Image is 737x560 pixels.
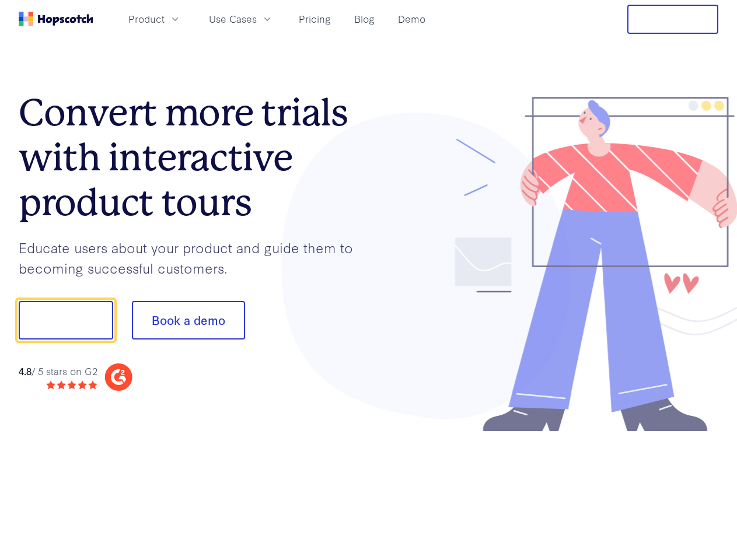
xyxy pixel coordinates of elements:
[209,12,257,26] span: Use Cases
[19,237,369,278] p: Educate users about your product and guide them to becoming successful customers.
[19,90,369,225] h1: Convert more trials with interactive product tours
[128,12,165,26] span: Product
[19,12,93,26] a: Home
[121,9,188,29] button: Product
[19,364,97,379] div: / 5 stars on G2
[627,5,718,34] button: Free Trial
[19,301,113,339] button: Show me!
[132,301,245,339] button: Book a demo
[294,9,336,29] a: Pricing
[393,9,430,29] a: Demo
[350,9,379,29] a: Blog
[202,9,280,29] button: Use Cases
[19,364,32,377] strong: 4.8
